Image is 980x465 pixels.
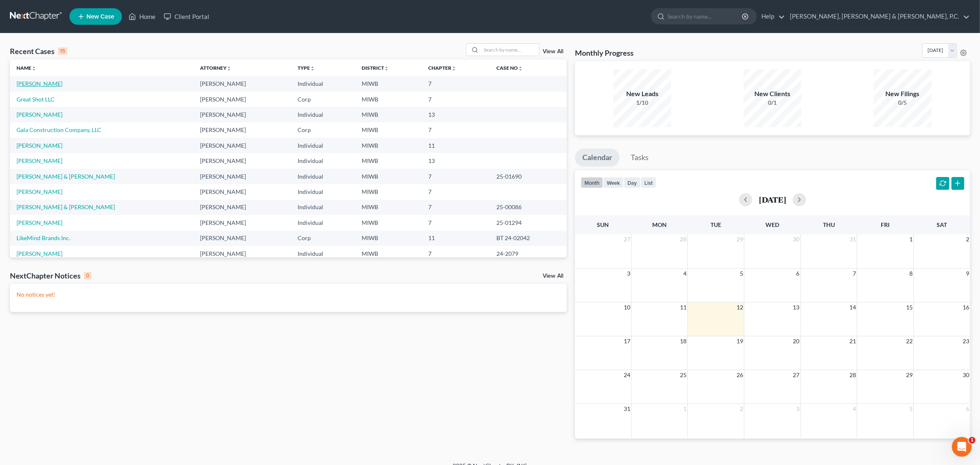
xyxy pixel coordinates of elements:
span: 26 [736,370,744,380]
span: Sun [597,221,609,228]
span: 4 [682,269,687,279]
i: unfold_more [227,66,232,71]
span: 3 [796,404,801,414]
td: 11 [422,138,490,153]
td: Individual [291,215,355,230]
i: unfold_more [518,66,523,71]
td: [PERSON_NAME] [194,215,291,230]
a: Chapterunfold_more [428,65,456,71]
span: 31 [849,234,857,244]
button: month [581,177,603,188]
td: BT 24-02042 [490,231,567,246]
a: [PERSON_NAME] [17,250,62,257]
a: Calendar [575,149,620,167]
td: MIWB [355,215,422,230]
span: Fri [881,221,890,228]
td: 7 [422,215,490,230]
span: Wed [765,221,779,228]
span: 17 [623,336,631,346]
span: 1 [969,437,975,444]
p: No notices yet! [17,290,560,299]
span: 20 [792,336,801,346]
span: 11 [679,302,687,312]
td: [PERSON_NAME] [194,92,291,107]
span: 13 [792,302,801,312]
span: 1 [682,404,687,414]
div: 15 [58,47,67,55]
a: Nameunfold_more [17,65,36,71]
span: 29 [736,234,744,244]
td: 11 [422,231,490,246]
a: Districtunfold_more [362,65,389,71]
h3: Monthly Progress [575,48,634,58]
a: Help [757,9,785,24]
span: 16 [962,302,970,312]
td: Corp [291,231,355,246]
span: 9 [965,269,970,279]
td: 25-01294 [490,215,567,230]
td: Individual [291,138,355,153]
td: Individual [291,153,355,168]
a: Client Portal [160,9,213,24]
td: 7 [422,246,490,261]
span: 7 [852,269,857,279]
i: unfold_more [31,66,36,71]
span: Mon [652,221,667,228]
span: 10 [623,302,631,312]
h2: [DATE] [759,195,786,204]
a: [PERSON_NAME], [PERSON_NAME] & [PERSON_NAME], P.C. [786,9,970,24]
span: 25 [679,370,687,380]
a: Case Nounfold_more [496,65,523,71]
td: 7 [422,76,490,91]
td: 25-01690 [490,169,567,184]
span: Thu [823,221,835,228]
a: [PERSON_NAME] [17,142,62,149]
a: Typeunfold_more [298,65,315,71]
div: Recent Cases [10,46,67,56]
a: View All [543,49,563,54]
a: Attorneyunfold_more [200,65,232,71]
a: [PERSON_NAME] & [PERSON_NAME] [17,173,115,180]
i: unfold_more [451,66,456,71]
span: 23 [962,336,970,346]
span: 28 [849,370,857,380]
td: 7 [422,169,490,184]
td: Individual [291,169,355,184]
div: 0 [84,272,91,279]
td: Individual [291,107,355,122]
td: [PERSON_NAME] [194,123,291,138]
div: 1/10 [613,99,671,107]
td: MIWB [355,123,422,138]
td: MIWB [355,200,422,215]
td: 7 [422,184,490,199]
td: 13 [422,153,490,168]
div: New Leads [613,89,671,99]
span: 8 [908,269,913,279]
div: New Clients [744,89,801,99]
td: [PERSON_NAME] [194,153,291,168]
td: Corp [291,92,355,107]
td: [PERSON_NAME] [194,246,291,261]
span: New Case [86,14,114,20]
button: week [603,177,624,188]
a: [PERSON_NAME] [17,188,62,195]
span: 6 [965,404,970,414]
span: 28 [679,234,687,244]
td: Individual [291,246,355,261]
a: [PERSON_NAME] [17,80,62,87]
td: [PERSON_NAME] [194,76,291,91]
input: Search by name... [668,9,743,24]
div: 0/5 [874,99,932,107]
span: 2 [739,404,744,414]
td: MIWB [355,184,422,199]
span: 12 [736,302,744,312]
span: 31 [623,404,631,414]
a: View All [543,273,563,279]
span: 3 [626,269,631,279]
td: MIWB [355,107,422,122]
td: [PERSON_NAME] [194,184,291,199]
td: MIWB [355,246,422,261]
input: Search by name... [481,44,539,56]
td: [PERSON_NAME] [194,200,291,215]
td: MIWB [355,76,422,91]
